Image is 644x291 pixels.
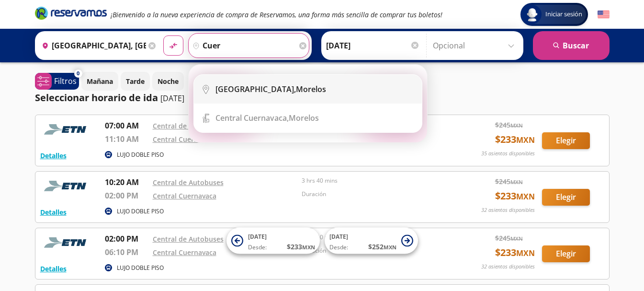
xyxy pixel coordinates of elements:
[533,31,610,60] button: Buscar
[153,178,224,187] a: Central de Autobuses
[40,120,93,139] img: RESERVAMOS
[189,34,297,58] input: Buscar Destino
[40,264,67,274] button: Detalles
[481,150,535,158] p: 35 asientos disponibles
[105,120,148,131] p: 07:00 AM
[495,189,535,203] span: $ 233
[105,190,148,201] p: 02:00 PM
[153,191,216,200] a: Central Cuernavaca
[481,263,535,271] p: 32 asientos disponibles
[105,133,148,145] p: 11:10 AM
[302,244,315,251] small: MXN
[105,246,148,258] p: 06:10 PM
[35,6,107,20] i: Brand Logo
[481,206,535,214] p: 32 asientos disponibles
[153,121,224,130] a: Central de Autobuses
[77,70,79,78] span: 0
[215,113,319,123] div: Morelos
[38,34,146,58] input: Buscar Origen
[40,207,67,217] button: Detalles
[495,132,535,147] span: $ 233
[325,228,418,254] button: [DATE]Desde:$252MXN
[87,76,113,86] p: Mañana
[326,34,420,58] input: Elegir Fecha
[368,242,396,252] span: $ 252
[111,10,442,19] em: ¡Bienvenido a la nueva experiencia de compra de Reservamos, una forma más sencilla de comprar tus...
[495,176,523,186] span: $ 245
[226,228,320,254] button: [DATE]Desde:$233MXN
[121,72,150,91] button: Tarde
[35,91,158,105] p: Seleccionar horario de ida
[117,207,164,216] p: LUJO DOBLE PISO
[160,93,184,104] p: [DATE]
[542,132,590,149] button: Elegir
[542,245,590,262] button: Elegir
[153,234,224,244] a: Central de Autobuses
[510,122,523,129] small: MXN
[126,76,145,86] p: Tarde
[329,233,348,241] span: [DATE]
[433,34,519,58] input: Opcional
[153,135,216,144] a: Central Cuernavaca
[516,191,535,202] small: MXN
[516,248,535,258] small: MXN
[510,235,523,242] small: MXN
[248,243,267,252] span: Desde:
[40,151,67,161] button: Detalles
[117,264,164,272] p: LUJO DOBLE PISO
[329,243,348,252] span: Desde:
[542,189,590,206] button: Elegir
[495,120,523,130] span: $ 245
[153,248,216,257] a: Central Cuernavaca
[40,233,93,252] img: RESERVAMOS
[384,244,396,251] small: MXN
[302,190,446,198] p: Duración
[215,113,289,123] b: Central Cuernavaca,
[542,10,586,19] span: Iniciar sesión
[81,72,118,91] button: Mañana
[105,233,148,244] p: 02:00 PM
[35,73,79,90] button: 0Filtros
[215,84,296,94] b: [GEOGRAPHIC_DATA],
[510,178,523,186] small: MXN
[158,76,179,86] p: Noche
[54,75,77,87] p: Filtros
[152,72,184,91] button: Noche
[215,84,326,94] div: Morelos
[495,233,523,243] span: $ 245
[302,176,446,185] p: 3 hrs 40 mins
[117,151,164,159] p: LUJO DOBLE PISO
[598,9,610,21] button: English
[495,245,535,260] span: $ 233
[516,135,535,145] small: MXN
[248,233,267,241] span: [DATE]
[105,176,148,188] p: 10:20 AM
[40,176,93,196] img: RESERVAMOS
[287,242,315,252] span: $ 233
[35,6,107,23] a: Brand Logo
